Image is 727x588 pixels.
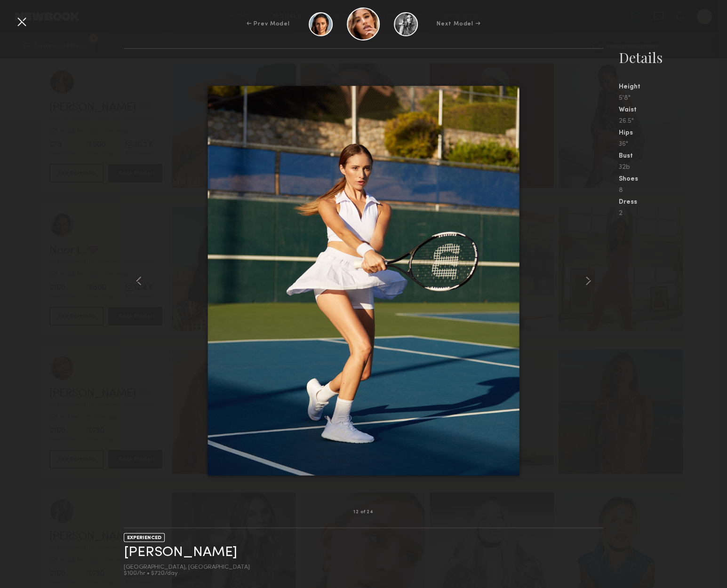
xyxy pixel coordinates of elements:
div: 12 of 24 [353,510,374,515]
div: 5'8" [618,95,727,102]
div: 32b [618,164,727,171]
div: 36" [618,141,727,148]
div: $100/hr • $720/day [124,571,250,577]
div: Next Model → [437,20,480,28]
div: Hips [618,130,727,136]
div: 26.5" [618,118,727,125]
div: Height [618,84,727,90]
div: Shoes [618,176,727,183]
div: Waist [618,107,727,113]
div: [GEOGRAPHIC_DATA], [GEOGRAPHIC_DATA] [124,564,250,571]
div: 8 [618,187,727,194]
div: 2 [618,210,727,217]
div: Dress [618,199,727,206]
div: ← Prev Model [247,20,290,28]
div: Bust [618,153,727,159]
a: [PERSON_NAME] [124,545,237,560]
div: EXPERIENCED [124,533,165,542]
div: Details [618,48,727,67]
